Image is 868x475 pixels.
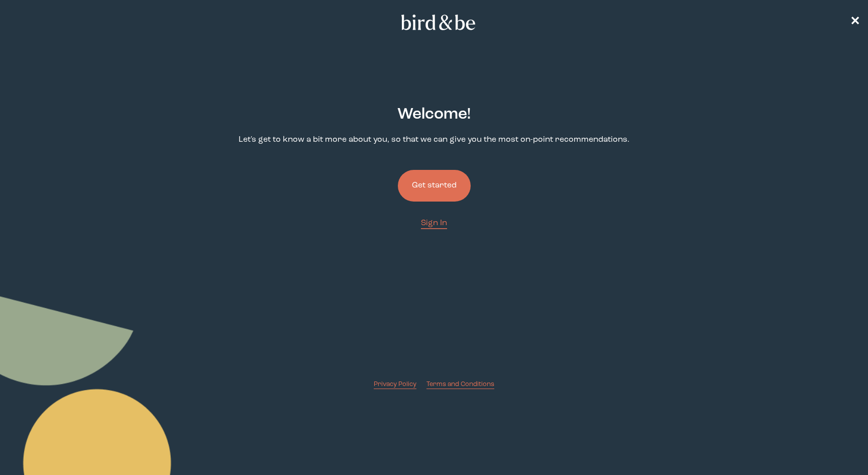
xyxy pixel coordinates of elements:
[850,16,860,28] span: ✕
[397,103,471,126] h2: Welcome !
[374,381,416,388] span: Privacy Policy
[239,134,629,146] p: Let's get to know a bit more about you, so that we can give you the most on-point recommendations.
[850,14,860,31] a: ✕
[818,428,858,465] iframe: Gorgias live chat messenger
[398,170,471,202] button: Get started
[421,218,447,229] a: Sign In
[426,379,494,389] a: Terms and Conditions
[421,219,447,227] span: Sign In
[398,154,471,218] a: Get started
[374,379,416,389] a: Privacy Policy
[426,381,494,388] span: Terms and Conditions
